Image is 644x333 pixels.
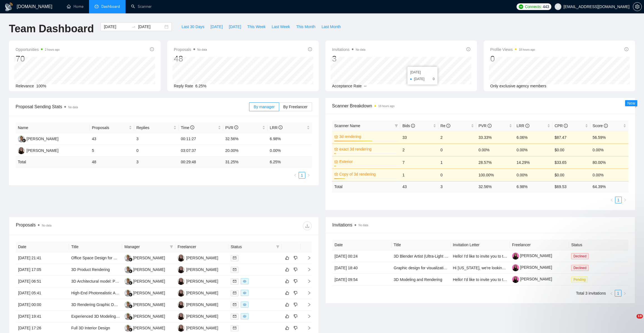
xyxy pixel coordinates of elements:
span: filter [169,243,174,251]
input: Start date [104,24,129,30]
img: MY [178,266,185,273]
span: like [285,326,289,330]
a: [PERSON_NAME] [512,277,552,281]
img: HM [124,255,131,262]
span: crown [334,172,338,176]
a: Graphic design for visualizations for company website [394,266,487,270]
span: info-circle [150,47,154,51]
li: Previous Page [292,172,299,179]
td: 14.29% [514,156,552,169]
td: 56.59% [590,131,628,144]
span: 10 [636,314,643,319]
button: dislike [292,266,299,273]
span: This Month [296,24,315,30]
img: gigradar-bm.png [129,293,132,297]
div: [PERSON_NAME] [186,278,218,284]
span: info-circle [411,124,415,128]
img: gigradar-bm.png [22,139,26,142]
span: 6.25% [195,84,207,88]
span: dislike [294,256,298,260]
span: left [294,174,297,177]
td: 3D Blender Artist (Ultra‑Light Cubemap Scene for three.js) [392,250,451,262]
img: gigradar-bm.png [129,269,132,273]
span: dislike [294,302,298,307]
img: MY [178,325,185,332]
span: Status [231,244,274,250]
span: info-circle [488,124,491,128]
a: Full 3D Interior Design [71,326,110,330]
td: 80.00% [590,156,628,169]
img: HM [124,313,131,320]
a: HM[PERSON_NAME] [124,290,165,295]
span: -- [364,84,367,88]
span: [DATE] [229,24,241,30]
span: 100% [36,84,46,88]
span: 0 [433,76,435,82]
span: New [627,101,635,105]
div: 0 [490,53,535,64]
span: right [307,174,310,177]
td: 33 [400,131,438,144]
span: mail [233,291,236,295]
td: 0 [438,169,476,181]
a: searchScanner [131,4,152,9]
a: MY[PERSON_NAME] [178,267,218,272]
td: 6.98% [267,133,312,145]
li: 1 [299,172,305,179]
img: upwork-logo.png [519,4,523,9]
span: No data [356,48,365,51]
button: like [284,313,291,320]
td: 0.00% [476,144,514,156]
td: 100.00% [476,169,514,181]
td: $ 69.53 [552,181,591,192]
span: like [285,314,289,319]
button: like [284,255,291,261]
button: right [622,197,628,203]
td: Office Space Design for Remote Support Team [69,252,122,264]
span: 443 [543,4,549,10]
span: By manager [254,105,274,109]
div: [PERSON_NAME] [133,325,165,331]
span: swap-right [131,24,136,29]
span: Invitations [332,46,365,53]
td: 28.57% [476,156,514,169]
li: [DATE] [410,76,434,82]
td: 2 [400,144,438,156]
span: like [285,302,289,307]
td: 48 [90,157,134,167]
td: 33.33% [476,131,514,144]
img: MY [178,278,185,285]
td: 64.39 % [590,181,628,192]
span: No data [197,48,207,51]
span: filter [170,245,173,248]
td: 3 [134,157,179,167]
span: dashboard [95,4,99,8]
a: 3d rendering [339,134,397,140]
span: CPR [555,124,568,128]
a: HM[PERSON_NAME] [124,255,165,260]
button: setting [633,2,642,11]
td: 20.00% [223,145,268,157]
span: like [285,291,289,295]
img: c1ayJZLtuG-hB8oxsjfw-5HUej9MtKSkSfEBozSL-6OfdPbkfZwwWqaPNrHx-6mRSv [512,276,519,283]
td: 0 [134,145,179,157]
a: 3D Blender Artist (Ultra‑Light Cubemap Scene for three.js) [394,254,494,258]
th: Invitation Letter [451,240,510,250]
button: like [284,278,291,285]
span: LRR [270,125,282,130]
td: 6.25 % [267,157,312,167]
a: Experienced 3D Modeling Specialist for Interiors and Furniture [71,314,179,319]
td: $0.00 [552,144,591,156]
th: Title [69,241,122,252]
th: Date [332,240,392,250]
th: Freelancer [175,241,228,252]
span: crown [334,147,338,151]
img: HM [18,135,25,142]
div: [PERSON_NAME] [133,255,165,261]
a: MY[PERSON_NAME] [178,314,218,318]
td: 3 [134,133,179,145]
a: Office Space Design for Remote Support Team [71,256,152,260]
td: 1 [438,156,476,169]
span: Last Month [321,24,341,30]
div: [PERSON_NAME] [133,313,165,319]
